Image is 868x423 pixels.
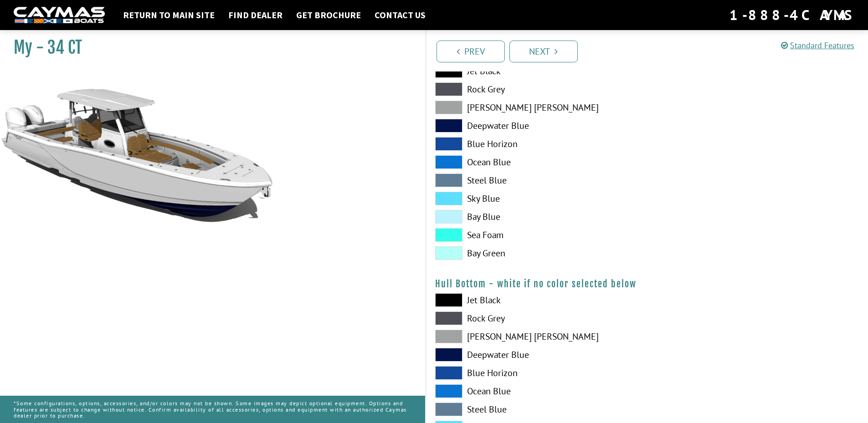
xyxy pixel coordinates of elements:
[14,7,105,24] img: white-logo-c9c8dbefe5ff5ceceb0f0178aa75bf4bb51f6bca0971e226c86eb53dfe498488.png
[435,246,638,260] label: Bay Green
[729,5,854,25] div: 1-888-4CAYMAS
[437,41,505,62] a: Prev
[435,348,638,362] label: Deepwater Blue
[435,330,638,343] label: [PERSON_NAME] [PERSON_NAME]
[435,403,638,416] label: Steel Blue
[435,82,638,96] label: Rock Grey
[435,278,859,290] h4: Hull Bottom - white if no color selected below
[435,155,638,169] label: Ocean Blue
[435,311,638,325] label: Rock Grey
[292,9,365,21] a: Get Brochure
[509,41,578,62] a: Next
[370,9,430,21] a: Contact Us
[435,101,638,114] label: [PERSON_NAME] [PERSON_NAME]
[435,228,638,242] label: Sea Foam
[435,192,638,205] label: Sky Blue
[435,210,638,224] label: Bay Blue
[435,384,638,398] label: Ocean Blue
[224,9,287,21] a: Find Dealer
[435,366,638,380] label: Blue Horizon
[14,396,411,423] p: *Some configurations, options, accessories, and/or colors may not be shown. Some images may depic...
[435,293,638,307] label: Jet Black
[435,119,638,133] label: Deepwater Blue
[781,40,854,51] a: Standard Features
[118,9,219,21] a: Return to main site
[435,173,638,187] label: Steel Blue
[14,37,402,58] h1: My - 34 CT
[435,137,638,151] label: Blue Horizon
